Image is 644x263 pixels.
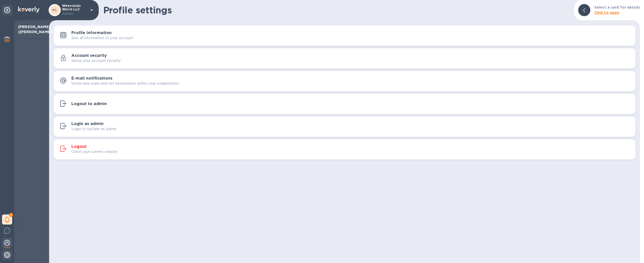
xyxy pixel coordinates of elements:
button: Account securitySetup your account security [54,48,635,68]
h3: E-mail notifications [71,76,112,81]
h3: Login as admin [71,122,104,126]
p: Admin [62,11,87,16]
h1: Profile settings [103,5,570,15]
b: Select a card for details [594,5,640,9]
button: Logout to admin [54,94,635,114]
p: [PERSON_NAME] ([PERSON_NAME]) [18,24,45,34]
button: Login as adminLogin to system as admin [54,116,635,137]
h3: Account security [71,53,107,58]
button: Profile informationSee all information of your account [54,26,635,46]
p: Invite new users and set permissions within your organization. [71,81,179,86]
h3: Logout [71,144,87,149]
b: Click to open [594,11,619,15]
button: E-mail notificationsInvite new users and set permissions within your organization. [54,71,635,91]
p: Login to system as admin [71,126,116,132]
p: Wheelchair World LLC [62,4,87,16]
button: LogoutClose your current session. [54,139,635,159]
p: See all information of your account [71,35,133,41]
h3: Profile information [71,31,112,35]
img: Logo [18,7,39,13]
span: 1 [9,213,13,217]
p: Setup your account security [71,58,121,63]
h3: Logout to admin [71,102,107,106]
b: WL [52,8,57,12]
div: Unpin categories [2,5,12,15]
p: Close your current session. [71,149,118,154]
